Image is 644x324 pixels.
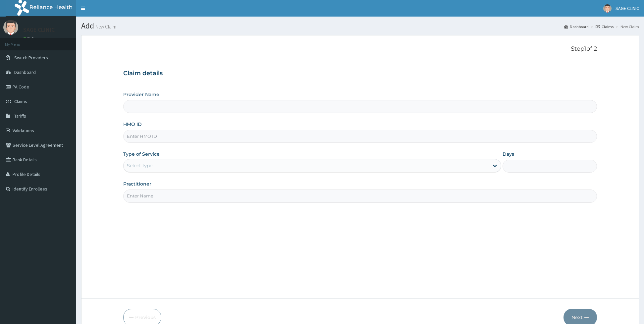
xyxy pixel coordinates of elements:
a: Online [23,36,39,41]
h3: Claim details [123,70,597,77]
span: SAGE CLINIC [616,5,639,11]
label: Provider Name [123,91,159,98]
img: User Image [603,4,612,13]
div: Select type [127,162,152,169]
label: Type of Service [123,151,160,157]
p: Step 1 of 2 [123,45,597,53]
a: Dashboard [564,24,589,29]
label: HMO ID [123,121,142,128]
h1: Add [81,22,639,30]
li: New Claim [614,24,639,29]
input: Enter HMO ID [123,130,597,143]
span: Tariffs [14,113,26,119]
span: Dashboard [14,69,36,75]
label: Practitioner [123,181,151,187]
label: Days [503,151,514,157]
a: Claims [596,24,614,29]
input: Enter Name [123,189,597,202]
small: New Claim [94,24,116,29]
p: SAGE CLINIC [23,27,55,33]
img: User Image [3,20,18,35]
span: Switch Providers [14,55,48,61]
span: Claims [14,98,27,104]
